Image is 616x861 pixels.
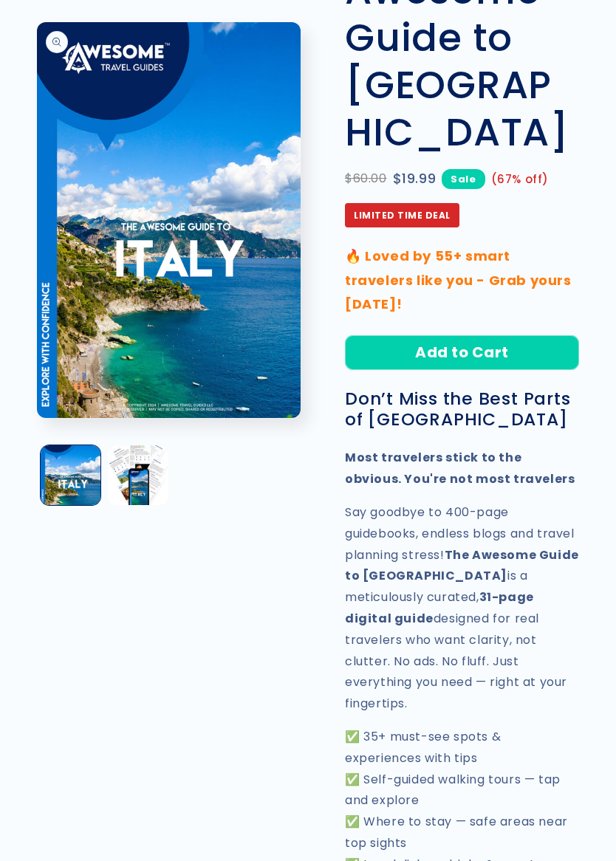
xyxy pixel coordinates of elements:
[442,169,485,189] span: Sale
[345,502,579,715] p: Say goodbye to 400-page guidebooks, endless blogs and travel planning stress! is a meticulously c...
[37,22,308,509] media-gallery: Gallery Viewer
[345,203,459,228] span: Limited Time Deal
[345,335,579,370] button: Add to Cart
[345,449,575,487] strong: Most travelers stick to the obvious. You're not most travelers
[491,169,549,189] span: (67% off)
[108,445,168,505] button: Load image 2 in gallery view
[345,388,579,431] h3: Don’t Miss the Best Parts of [GEOGRAPHIC_DATA]
[345,244,579,316] p: 🔥 Loved by 55+ smart travelers like you - Grab yours [DATE]!
[393,167,437,191] span: $19.99
[345,589,534,627] strong: 31-page digital guide
[345,168,387,190] span: $60.00
[345,546,579,585] strong: The Awesome Guide to [GEOGRAPHIC_DATA]
[41,445,100,505] button: Load image 1 in gallery view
